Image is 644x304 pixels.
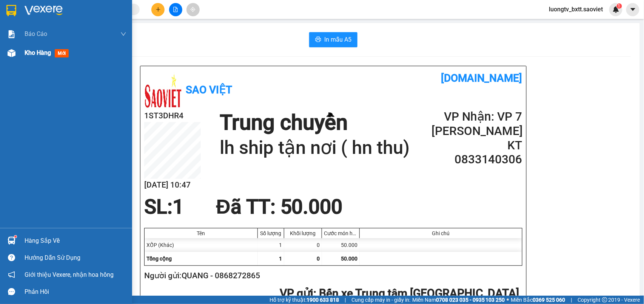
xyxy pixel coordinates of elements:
h2: 1ST3DHR4 [144,110,201,122]
span: Hỗ trợ kỹ thuật: [270,296,339,304]
button: printerIn mẫu A5 [309,32,357,47]
h2: [DATE] 10:47 [144,179,201,191]
span: VP gửi [280,287,313,300]
h1: Trung chuyển [220,110,410,136]
div: Hàng sắp về [25,235,126,247]
span: down [120,31,126,37]
span: Miền Nam [412,296,505,304]
span: question-circle [8,254,15,261]
img: logo.jpg [144,72,182,110]
h2: KT [432,138,522,153]
h1: lh ship tận nơi ( hn thu) [220,136,410,160]
span: Đã TT : 50.000 [216,195,342,219]
div: Ghi chú [362,230,520,236]
span: luongtv_bxtt.saoviet [543,5,609,14]
button: file-add [169,3,182,16]
img: logo-vxr [6,5,16,16]
span: 1 [618,3,621,9]
b: Sao Việt [186,84,232,96]
div: Số lượng [260,230,282,236]
button: caret-down [626,3,639,16]
span: Báo cáo [25,29,47,39]
strong: 1900 633 818 [307,297,339,303]
span: In mẫu A5 [324,35,351,44]
span: mới [55,49,69,57]
span: file-add [173,7,178,12]
span: 1 [173,195,184,219]
div: 50.000 [322,238,360,252]
h2: Người gửi: QUANG - 0868272865 [144,270,519,282]
button: plus [151,3,165,16]
span: Tổng cộng [146,256,172,262]
span: | [345,296,346,304]
span: printer [315,36,321,43]
span: 1 [279,256,282,262]
strong: 0369 525 060 [533,297,565,303]
div: XỐP (Khác) [145,238,258,252]
span: SL: [144,195,173,219]
span: aim [190,7,196,12]
div: Khối lượng [286,230,320,236]
img: warehouse-icon [8,237,15,245]
h2: VP Nhận: VP 7 [PERSON_NAME] [432,110,522,138]
div: 0 [284,238,322,252]
span: caret-down [630,6,636,13]
sup: 1 [617,3,622,9]
span: notification [8,271,15,278]
img: icon-new-feature [613,6,619,13]
img: warehouse-icon [8,49,15,57]
span: plus [156,7,161,12]
span: Kho hàng [25,49,51,56]
span: copyright [602,297,607,302]
span: | [571,296,572,304]
h2: : Bến xe Trung tâm [GEOGRAPHIC_DATA] [144,286,519,301]
button: aim [186,3,200,16]
div: Hướng dẫn sử dụng [25,252,126,264]
span: ⚪️ [507,298,509,301]
h2: 0833140306 [432,152,522,167]
strong: 0708 023 035 - 0935 103 250 [436,297,505,303]
span: 0 [317,256,320,262]
div: Phản hồi [25,286,126,298]
div: Cước món hàng [324,230,357,236]
div: Tên [146,230,256,236]
sup: 1 [14,236,17,238]
img: solution-icon [8,30,15,38]
span: message [8,288,15,295]
span: Cung cấp máy in - giấy in: [351,296,410,304]
span: Miền Bắc [511,296,565,304]
span: Giới thiệu Vexere, nhận hoa hồng [25,270,114,279]
span: 50.000 [341,256,357,262]
b: [DOMAIN_NAME] [441,72,522,84]
div: 1 [258,238,284,252]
